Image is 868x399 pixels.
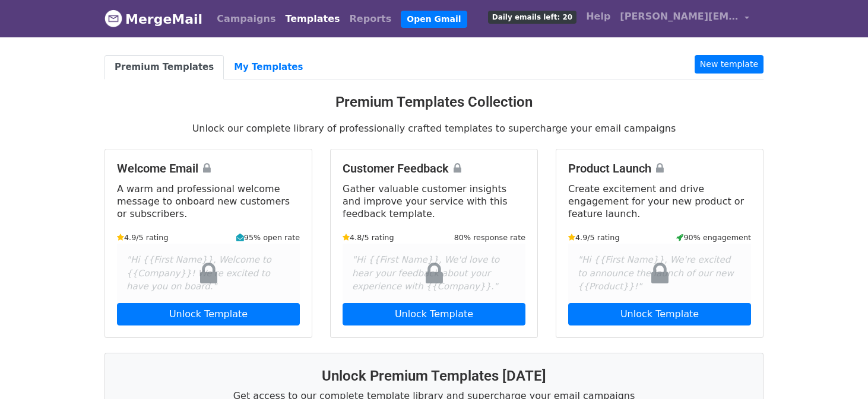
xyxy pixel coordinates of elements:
[483,5,581,28] a: Daily emails left: 20
[104,122,764,135] p: Unlock our complete library of professionally crafted templates to supercharge your email campaigns
[104,9,122,27] img: MergeMail logo
[280,7,344,31] a: Templates
[568,303,751,325] a: Unlock Template
[117,232,169,243] small: 4.9/5 rating
[401,11,467,28] a: Open Gmail
[236,232,300,243] small: 95% open rate
[104,94,764,111] h3: Premium Templates Collection
[119,368,749,385] h3: Unlock Premium Templates [DATE]
[117,303,300,325] a: Unlock Template
[620,9,739,24] span: [PERSON_NAME][EMAIL_ADDRESS][DOMAIN_NAME]
[568,161,751,175] h4: Product Launch
[343,161,525,175] h4: Customer Feedback
[343,244,525,303] div: "Hi {{First Name}}, We'd love to hear your feedback about your experience with {{Company}}."
[343,303,525,325] a: Unlock Template
[568,232,620,243] small: 4.9/5 rating
[581,5,615,28] a: Help
[695,55,764,74] a: New template
[104,7,202,31] a: MergeMail
[454,232,525,243] small: 80% response rate
[117,183,300,220] p: A warm and professional welcome message to onboard new customers or subscribers.
[676,232,751,243] small: 90% engagement
[343,183,525,220] p: Gather valuable customer insights and improve your service with this feedback template.
[117,161,300,175] h4: Welcome Email
[343,232,394,243] small: 4.8/5 rating
[212,7,280,31] a: Campaigns
[104,55,224,79] a: Premium Templates
[568,244,751,303] div: "Hi {{First Name}}, We're excited to announce the launch of our new {{Product}}!"
[117,244,300,303] div: "Hi {{First Name}}, Welcome to {{Company}}! We're excited to have you on board."
[224,55,313,79] a: My Templates
[568,183,751,220] p: Create excitement and drive engagement for your new product or feature launch.
[615,5,754,33] a: [PERSON_NAME][EMAIL_ADDRESS][DOMAIN_NAME]
[345,7,397,31] a: Reports
[488,11,576,24] span: Daily emails left: 20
